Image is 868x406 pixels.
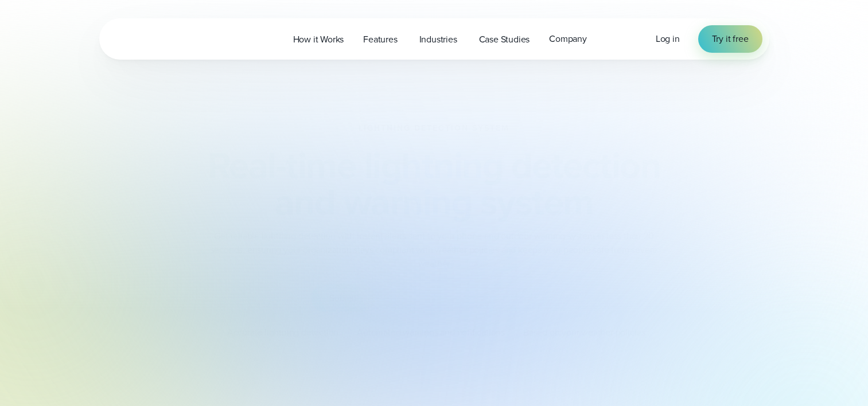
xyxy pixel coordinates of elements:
a: Case Studies [469,28,540,51]
span: Try it free [712,32,749,46]
span: Company [549,32,587,46]
span: Case Studies [479,33,530,46]
a: How it Works [283,28,354,51]
span: Features [363,33,397,46]
span: Industries [419,33,457,46]
span: Log in [656,32,680,45]
span: How it Works [293,33,344,46]
a: Log in [656,32,680,46]
a: Try it free [698,25,762,53]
